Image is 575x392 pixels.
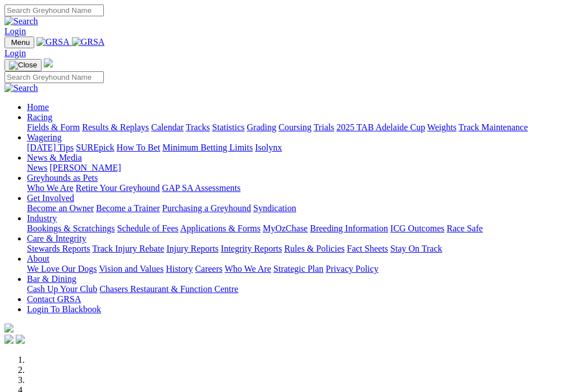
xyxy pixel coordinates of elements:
[76,143,114,152] a: SUREpick
[221,244,282,253] a: Integrity Reports
[390,224,444,233] a: ICG Outcomes
[4,4,104,16] input: Search
[117,224,178,233] a: Schedule of Fees
[4,37,34,48] button: Toggle navigation
[44,58,53,67] img: logo-grsa-white.png
[247,122,276,132] a: Grading
[4,59,42,71] button: Toggle navigation
[27,234,86,243] a: Care & Integrity
[27,163,47,172] a: News
[326,264,378,274] a: Privacy Policy
[279,122,312,132] a: Coursing
[27,304,101,314] a: Login To Blackbook
[459,122,528,132] a: Track Maintenance
[273,264,323,274] a: Strategic Plan
[166,244,218,253] a: Injury Reports
[99,284,238,294] a: Chasers Restaurant & Function Centre
[27,254,49,263] a: About
[446,224,482,233] a: Race Safe
[195,264,222,274] a: Careers
[27,183,571,193] div: Greyhounds as Pets
[166,264,193,274] a: History
[284,244,345,253] a: Rules & Policies
[27,224,571,234] div: Industry
[92,244,164,253] a: Track Injury Rebate
[117,143,161,152] a: How To Bet
[82,122,149,132] a: Results & Replays
[27,203,571,213] div: Get Involved
[313,122,334,132] a: Trials
[76,183,160,193] a: Retire Your Greyhound
[27,244,571,254] div: Care & Integrity
[151,122,184,132] a: Calendar
[27,143,74,152] a: [DATE] Tips
[49,163,121,172] a: [PERSON_NAME]
[180,224,261,233] a: Applications & Forms
[310,224,388,233] a: Breeding Information
[4,48,26,58] a: Login
[4,335,13,344] img: facebook.svg
[390,244,442,253] a: Stay On Track
[27,102,49,112] a: Home
[27,173,98,183] a: Greyhounds as Pets
[27,203,94,213] a: Become an Owner
[27,153,82,162] a: News & Media
[212,122,245,132] a: Statistics
[27,284,571,294] div: Bar & Dining
[347,244,388,253] a: Fact Sheets
[27,224,115,233] a: Bookings & Scratchings
[72,37,105,47] img: GRSA
[27,183,74,193] a: Who We Are
[4,323,13,332] img: logo-grsa-white.png
[162,143,253,152] a: Minimum Betting Limits
[27,264,97,274] a: We Love Our Dogs
[27,122,80,132] a: Fields & Form
[36,37,70,47] img: GRSA
[27,122,571,133] div: Racing
[27,143,571,153] div: Wagering
[27,274,76,284] a: Bar & Dining
[27,213,57,223] a: Industry
[225,264,271,274] a: Who We Are
[336,122,425,132] a: 2025 TAB Adelaide Cup
[16,335,25,344] img: twitter.svg
[253,203,296,213] a: Syndication
[27,193,74,203] a: Get Involved
[255,143,282,152] a: Isolynx
[162,203,251,213] a: Purchasing a Greyhound
[4,71,104,83] input: Search
[99,264,163,274] a: Vision and Values
[4,83,38,93] img: Search
[27,294,81,304] a: Contact GRSA
[27,244,90,253] a: Stewards Reports
[27,264,571,274] div: About
[96,203,160,213] a: Become a Trainer
[9,61,37,70] img: Close
[263,224,308,233] a: MyOzChase
[186,122,210,132] a: Tracks
[162,183,241,193] a: GAP SA Assessments
[27,284,97,294] a: Cash Up Your Club
[4,16,38,26] img: Search
[27,133,62,142] a: Wagering
[27,112,52,122] a: Racing
[27,163,571,173] div: News & Media
[4,26,26,36] a: Login
[11,38,30,47] span: Menu
[427,122,457,132] a: Weights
